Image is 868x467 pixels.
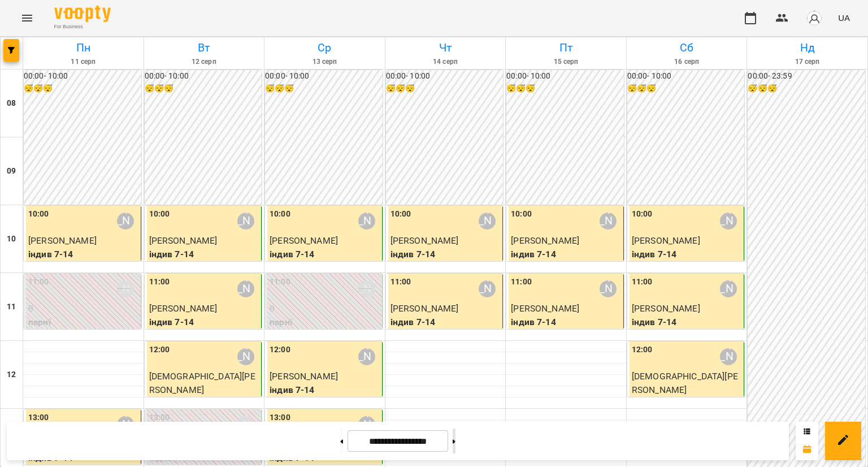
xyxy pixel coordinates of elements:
[24,83,141,95] h6: 😴😴😴
[720,348,737,365] div: Вікторія Половинка
[386,83,504,95] h6: 😴😴😴
[25,57,142,67] h6: 11 серп
[149,396,259,410] p: індив 7-14
[149,248,259,261] p: індив 7-14
[511,276,532,288] label: 11:00
[632,248,742,261] p: індив 7-14
[270,235,338,246] span: [PERSON_NAME]
[386,70,504,83] h6: 00:00 - 10:00
[145,83,262,95] h6: 😴😴😴
[270,276,290,288] label: 11:00
[149,235,218,246] span: [PERSON_NAME]
[511,303,579,314] span: [PERSON_NAME]
[7,165,16,178] h6: 09
[237,280,254,297] div: Вікторія Половинка
[149,412,170,424] label: 13:00
[149,344,170,356] label: 12:00
[600,280,617,297] div: Вікторія Половинка
[390,303,459,314] span: [PERSON_NAME]
[511,248,621,261] p: індив 7-14
[270,248,380,261] p: індив 7-14
[54,6,111,22] img: Voopty Logo
[237,348,254,365] div: Вікторія Половинка
[270,383,380,397] p: індив 7-14
[28,276,49,288] label: 11:00
[14,5,41,32] button: Menu
[390,248,501,261] p: індив 7-14
[390,208,411,220] label: 10:00
[632,315,742,329] p: індив 7-14
[149,276,170,288] label: 11:00
[600,213,617,230] div: Вікторія Половинка
[749,57,866,67] h6: 17 серп
[632,208,653,220] label: 10:00
[834,7,854,28] button: UA
[149,208,170,220] label: 10:00
[506,70,624,83] h6: 00:00 - 10:00
[632,303,700,314] span: [PERSON_NAME]
[146,39,263,57] h6: Вт
[270,412,290,424] label: 13:00
[506,83,624,95] h6: 😴😴😴
[632,371,738,395] span: [DEMOGRAPHIC_DATA][PERSON_NAME]
[479,280,496,297] div: Вікторія Половинка
[24,70,141,83] h6: 00:00 - 10:00
[28,315,138,329] p: парні
[149,303,218,314] span: [PERSON_NAME]
[28,302,138,315] p: 0
[270,302,380,315] p: 0
[7,233,16,245] h6: 10
[720,280,737,297] div: Вікторія Половинка
[507,57,624,67] h6: 15 серп
[358,213,375,230] div: Вікторія Половинка
[390,235,459,246] span: [PERSON_NAME]
[390,315,501,329] p: індив 7-14
[387,57,504,67] h6: 14 серп
[265,70,383,83] h6: 00:00 - 10:00
[270,208,290,220] label: 10:00
[748,70,865,83] h6: 00:00 - 23:59
[28,208,49,220] label: 10:00
[117,213,134,230] div: Вікторія Половинка
[266,39,383,57] h6: Ср
[237,213,254,230] div: Вікторія Половинка
[628,57,745,67] h6: 16 серп
[632,235,700,246] span: [PERSON_NAME]
[511,208,532,220] label: 10:00
[358,348,375,365] div: Вікторія Половинка
[25,39,142,57] h6: Пн
[632,276,653,288] label: 11:00
[628,39,745,57] h6: Сб
[720,213,737,230] div: Вікторія Половинка
[838,12,850,24] span: UA
[632,344,653,356] label: 12:00
[146,57,263,67] h6: 12 серп
[270,344,290,356] label: 12:00
[479,213,496,230] div: Вікторія Половинка
[7,301,16,313] h6: 11
[270,315,380,329] p: парні
[265,83,383,95] h6: 😴😴😴
[390,276,411,288] label: 11:00
[7,369,16,381] h6: 12
[507,39,624,57] h6: Пт
[7,97,16,110] h6: 08
[145,70,262,83] h6: 00:00 - 10:00
[270,371,338,382] span: [PERSON_NAME]
[748,83,865,95] h6: 😴😴😴
[358,280,375,297] div: Вікторія Половинка
[387,39,504,57] h6: Чт
[149,315,259,329] p: індив 7-14
[28,235,97,246] span: [PERSON_NAME]
[28,412,49,424] label: 13:00
[266,57,383,67] h6: 13 серп
[117,280,134,297] div: Вікторія Половинка
[54,23,111,31] span: For Business
[28,248,138,261] p: індив 7-14
[511,235,579,246] span: [PERSON_NAME]
[627,83,745,95] h6: 😴😴😴
[632,396,742,410] p: індив 7-14
[149,371,255,395] span: [DEMOGRAPHIC_DATA][PERSON_NAME]
[749,39,866,57] h6: Нд
[627,70,745,83] h6: 00:00 - 10:00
